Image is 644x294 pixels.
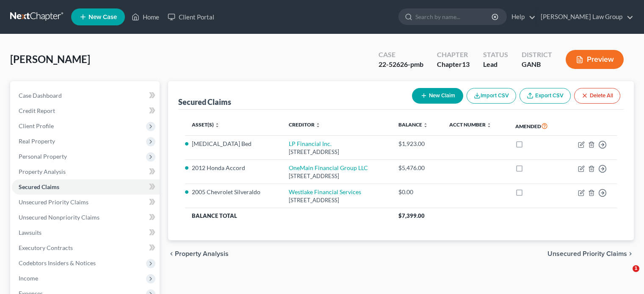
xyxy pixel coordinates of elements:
[398,121,428,128] a: Balance unfold_more
[192,140,275,148] li: [MEDICAL_DATA] Bed
[547,250,627,257] span: Unsecured Priority Claims
[415,9,493,25] input: Search by name...
[483,60,508,69] div: Lead
[12,103,160,118] a: Credit Report
[19,137,55,145] span: Real Property
[192,121,220,128] a: Asset(s) unfold_more
[449,121,492,128] a: Acct Number unfold_more
[462,60,470,68] span: 13
[19,107,55,114] span: Credit Report
[19,168,66,175] span: Property Analysis
[522,60,552,69] div: GANB
[185,208,391,223] th: Balance Total
[412,88,463,104] button: New Claim
[88,14,117,20] span: New Case
[175,250,229,257] span: Property Analysis
[633,265,639,272] span: 1
[437,60,470,69] div: Chapter
[168,250,229,257] button: chevron_left Property Analysis
[483,50,508,60] div: Status
[19,275,38,282] span: Income
[19,122,54,129] span: Client Profile
[536,9,633,25] a: [PERSON_NAME] Law Group
[168,250,175,257] i: chevron_left
[437,50,470,60] div: Chapter
[12,195,160,210] a: Unsecured Priority Claims
[163,9,218,25] a: Client Portal
[398,188,436,196] div: $0.00
[12,225,160,240] a: Lawsuits
[215,123,220,128] i: unfold_more
[12,179,160,195] a: Secured Claims
[289,172,384,180] div: [STREET_ADDRESS]
[289,164,368,171] a: OneMain Financial Group LLC
[192,188,275,196] li: 2005 Chevrolet Silveraldo
[127,9,163,25] a: Home
[520,88,571,104] a: Export CSV
[379,50,423,60] div: Case
[19,198,88,206] span: Unsecured Priority Claims
[289,196,384,204] div: [STREET_ADDRESS]
[12,240,160,256] a: Executory Contracts
[467,88,516,104] button: Import CSV
[19,153,67,160] span: Personal Property
[289,140,332,147] a: LP Financial Inc.
[19,259,96,267] span: Codebtors Insiders & Notices
[423,123,428,128] i: unfold_more
[289,148,384,156] div: [STREET_ADDRESS]
[574,88,620,104] button: Delete All
[19,183,59,190] span: Secured Claims
[10,53,90,65] span: [PERSON_NAME]
[398,164,436,172] div: $5,476.00
[627,250,634,257] i: chevron_right
[19,229,41,236] span: Lawsuits
[379,60,423,69] div: 22-52626-pmb
[178,97,231,107] div: Secured Claims
[192,164,275,172] li: 2012 Honda Accord
[19,92,62,99] span: Case Dashboard
[522,50,552,60] div: District
[12,88,160,103] a: Case Dashboard
[12,164,160,179] a: Property Analysis
[398,212,425,219] span: $7,399.00
[19,244,73,251] span: Executory Contracts
[547,250,634,257] button: Unsecured Priority Claims chevron_right
[315,123,321,128] i: unfold_more
[398,140,436,148] div: $1,923.00
[19,214,100,221] span: Unsecured Nonpriority Claims
[12,210,160,225] a: Unsecured Nonpriority Claims
[289,188,361,195] a: Westlake Financial Services
[289,121,321,128] a: Creditor unfold_more
[509,116,563,136] th: Amended
[507,9,536,25] a: Help
[486,123,492,128] i: unfold_more
[615,265,636,286] iframe: Intercom live chat
[566,50,624,69] button: Preview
